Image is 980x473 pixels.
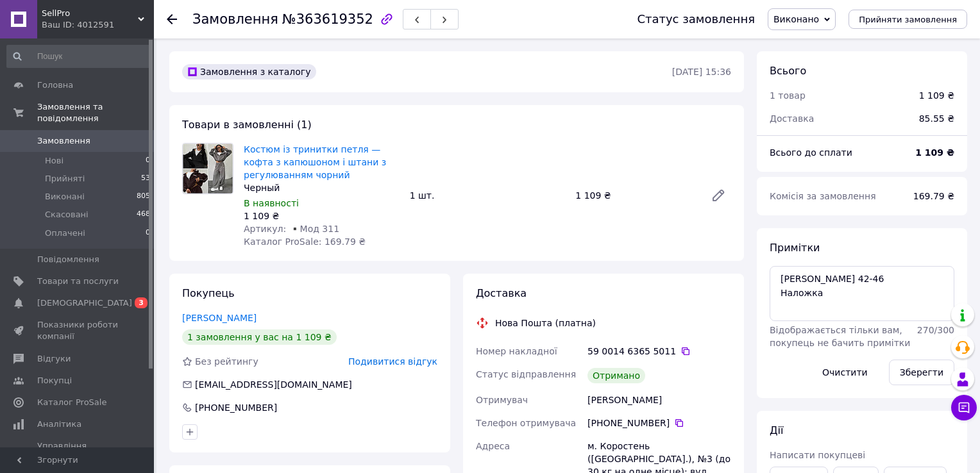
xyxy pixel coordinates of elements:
span: Товари та послуги [37,276,119,287]
span: 468 [137,209,150,220]
div: Статус замовлення [637,13,755,26]
button: Зберегти [889,360,954,385]
span: Аналітика [37,419,81,430]
div: 1 замовлення у вас на 1 109 ₴ [182,329,337,345]
span: Повідомлення [37,254,99,265]
span: Без рейтингу [195,356,258,367]
span: 169.79 ₴ [913,191,954,201]
span: 1 товар [770,90,806,101]
span: Замовлення [192,12,278,27]
span: Дії [770,424,783,436]
span: №363619352 [282,12,373,27]
span: Покупець [182,287,235,299]
div: 85.55 ₴ [911,104,962,133]
div: Нова Пошта (платна) [492,317,599,329]
div: Замовлення з каталогу [182,64,316,79]
span: Оплачені [45,228,85,239]
span: Статус відправлення [476,369,576,379]
button: Чат з покупцем [951,395,977,420]
span: Всього [770,65,806,77]
div: Ваш ID: 4012591 [42,19,154,31]
textarea: [PERSON_NAME] 42-46 Наложка [770,266,954,321]
span: 805 [137,191,150,203]
span: Прийняти замовлення [859,15,957,24]
div: Повернутися назад [167,13,177,26]
span: Замовлення та повідомлення [37,101,154,124]
button: Очистити [811,360,879,385]
b: 1 109 ₴ [915,147,954,158]
span: Примітки [770,242,820,254]
span: Написати покупцеві [770,450,865,460]
span: Управління сайтом [37,440,119,463]
span: Нові [45,155,63,167]
input: Пошук [6,45,151,68]
span: Скасовані [45,209,89,220]
div: 1 шт. [405,187,571,204]
span: Комісія за замовлення [770,191,876,201]
span: Доставка [770,113,814,124]
span: Номер накладної [476,346,557,356]
div: [PHONE_NUMBER] [587,417,731,429]
div: 1 109 ₴ [919,89,954,102]
span: Артикул: ▪️Мод 311 [244,224,339,234]
img: Костюм із тринитки петля — кофта з капюшоном і штани з регулюванням чорний [183,144,233,194]
span: Каталог ProSale: 169.79 ₴ [244,236,366,247]
div: 1 109 ₴ [244,210,400,222]
span: Показники роботи компанії [37,319,119,342]
span: 0 [146,155,150,167]
div: Отримано [587,368,645,383]
div: 1 109 ₴ [570,187,700,204]
span: Відгуки [37,353,71,365]
div: Черный [244,181,400,194]
span: 53 [141,173,150,185]
span: Головна [37,79,73,91]
time: [DATE] 15:36 [672,67,731,77]
span: Адреса [476,441,510,451]
span: Телефон отримувача [476,418,576,428]
span: SellPro [42,8,138,19]
span: Каталог ProSale [37,397,106,408]
a: [PERSON_NAME] [182,313,257,323]
span: 3 [135,297,148,308]
span: Прийняті [45,173,85,185]
span: Замовлення [37,135,90,147]
span: Всього до сплати [770,147,852,158]
span: 0 [146,228,150,239]
a: Редагувати [705,183,731,208]
span: Покупці [37,375,72,386]
span: [DEMOGRAPHIC_DATA] [37,297,132,309]
span: Виконані [45,191,85,203]
div: [PHONE_NUMBER] [194,401,278,414]
span: Доставка [476,287,527,299]
span: 270 / 300 [917,325,954,335]
span: Виконано [773,14,819,24]
a: Костюм із тринитки петля — кофта з капюшоном і штани з регулюванням чорний [244,144,386,180]
button: Прийняти замовлення [849,10,967,29]
span: Відображається тільки вам, покупець не бачить примітки [770,325,910,348]
span: Товари в замовленні (1) [182,119,312,131]
div: [PERSON_NAME] [585,388,734,411]
span: Подивитися відгук [348,356,437,367]
span: Отримувач [476,395,528,405]
span: [EMAIL_ADDRESS][DOMAIN_NAME] [195,379,352,390]
span: В наявності [244,198,299,208]
div: 59 0014 6365 5011 [587,345,731,358]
